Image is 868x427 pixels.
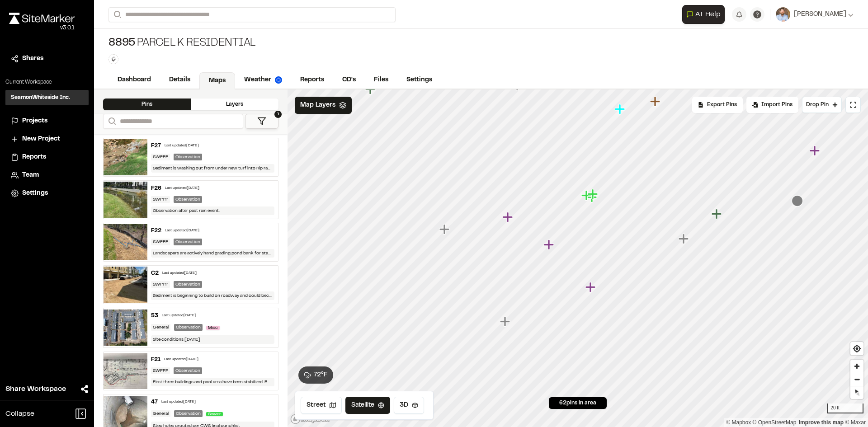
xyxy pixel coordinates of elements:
div: Map marker [650,96,662,108]
div: General [151,410,170,417]
div: Map marker [810,145,821,157]
a: Dashboard [108,71,160,89]
button: Satellite [345,397,390,414]
div: Open AI Assistant [682,5,728,24]
img: precipai.png [275,76,282,84]
span: Zoom out [850,373,863,386]
div: First three buildings and pool area have been stabilized. BMP's including silt fence, tree protec... [151,378,275,386]
span: 62 pins in area [559,399,596,407]
span: Export Pins [707,101,737,109]
div: C2 [151,269,159,277]
div: 53 [151,312,158,320]
div: Oh geez...please don't... [9,24,75,32]
div: Map marker [439,224,451,235]
div: Observation [174,324,203,331]
p: Current Workspace [5,78,89,86]
div: Last updated [DATE] [164,357,198,362]
span: Share Workspace [5,384,66,394]
div: Last updated [DATE] [165,186,199,191]
div: Map marker [588,188,599,200]
div: Map marker [712,208,723,220]
button: Drop Pin [802,97,842,113]
div: Parcel K Residential [108,36,255,51]
span: Import Pins [761,101,793,109]
div: SWPPP [151,239,170,245]
div: No pins available to export [692,97,743,113]
button: Zoom in [850,360,863,373]
a: Details [160,71,199,89]
a: Team [11,170,83,180]
button: Zoom out [850,373,863,386]
div: Map marker [587,192,599,203]
div: Import Pins into your project [746,97,798,113]
div: Map marker [500,316,512,328]
div: Map marker [365,84,377,95]
div: Last updated [DATE] [162,271,197,276]
span: 1 [274,111,282,118]
div: Sediment is washing out from under new turf into Rip rap area and may need to be addressed. [151,164,275,173]
button: 3D [394,397,424,414]
span: Misc [206,326,220,330]
div: Observation [174,410,203,417]
a: Settings [397,71,441,89]
a: Projects [11,116,83,126]
div: Map marker [581,190,593,202]
button: 1 [245,114,278,129]
span: 72 ° F [314,370,328,380]
div: Pins [103,99,191,110]
button: Find my location [850,342,863,355]
button: Reset bearing to north [850,386,863,399]
div: SWPPP [151,367,170,374]
div: Map marker [512,80,524,92]
a: Files [365,71,397,89]
div: Observation [174,239,202,245]
img: file [104,139,147,175]
a: Map feedback [799,419,844,426]
div: Map marker [503,211,514,223]
div: Last updated [DATE] [165,228,199,234]
span: Collapse [5,408,34,419]
a: Maps [199,72,235,89]
span: 8895 [108,36,135,51]
div: Map marker [792,195,803,207]
div: Map marker [679,233,690,245]
div: Observation [174,154,202,160]
canvas: Map [288,89,868,427]
a: Mapbox [726,419,751,426]
div: SWPPP [151,196,170,203]
div: Layers [191,99,278,110]
img: rebrand.png [9,13,75,24]
div: Map marker [544,239,556,251]
a: Shares [11,54,83,64]
span: Drop Pin [806,101,829,109]
span: New Project [22,134,60,144]
img: file [104,224,147,260]
span: Map Layers [300,100,335,110]
img: file [104,267,147,303]
div: F22 [151,227,161,235]
div: SWPPP [151,154,170,160]
button: 72°F [298,366,333,384]
button: Search [108,7,125,22]
a: New Project [11,134,83,144]
img: file [104,310,147,346]
div: 47 [151,398,158,406]
a: OpenStreetMap [753,419,797,426]
span: Projects [22,116,47,126]
div: Observation [174,367,202,374]
img: file [104,353,147,389]
a: Reports [11,152,83,162]
a: Weather [235,71,291,89]
div: Map marker [585,282,597,293]
h3: SeamonWhiteside Inc. [11,94,70,102]
img: file [104,182,147,218]
button: Open AI Assistant [682,5,725,24]
div: F26 [151,184,161,192]
span: Reset bearing to north [848,384,866,401]
div: Observation after past rain event. [151,206,275,215]
span: Shares [22,54,43,64]
button: Street [301,397,342,414]
span: Team [22,170,39,180]
div: 20 ft [827,404,863,413]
